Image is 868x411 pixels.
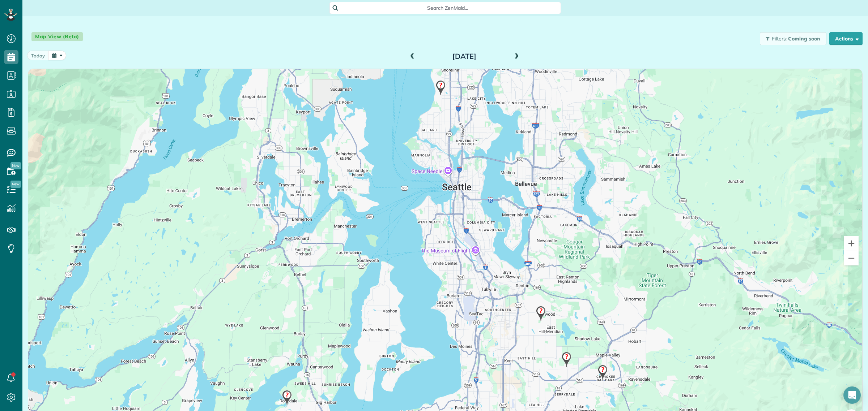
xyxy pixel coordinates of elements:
span: Coming soon [788,35,821,42]
span: Map View (Beta) [31,32,83,41]
h2: [DATE] [419,52,510,60]
button: Actions [829,32,863,45]
div: Open Intercom Messenger [843,386,861,404]
span: New [10,181,21,188]
span: Filters: [772,35,787,42]
button: Zoom out [844,251,859,265]
button: today [27,51,49,60]
button: Zoom in [844,236,859,251]
span: New [10,162,21,169]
